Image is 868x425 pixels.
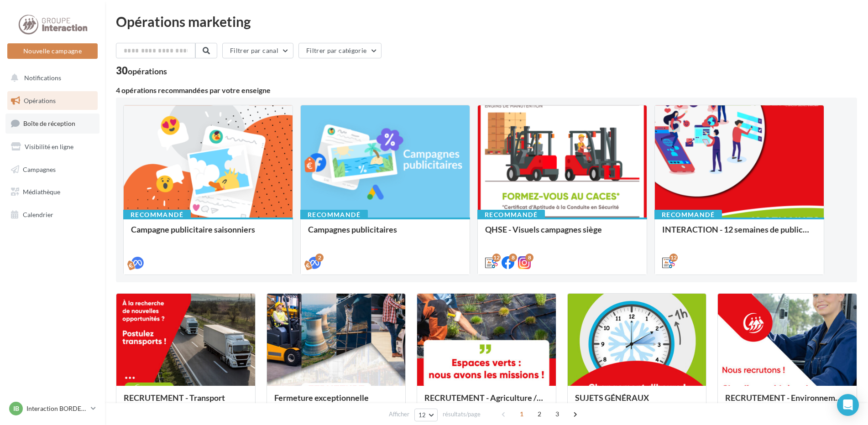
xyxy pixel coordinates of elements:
a: Calendrier [5,205,99,224]
div: Recommandé [654,210,722,220]
span: Calendrier [23,211,53,218]
div: Campagnes publicitaires [308,225,462,243]
button: 12 [414,409,438,421]
div: 8 [525,254,533,262]
span: 3 [550,407,565,421]
div: RECRUTEMENT - Agriculture / Espaces verts [424,393,549,411]
div: Campagne publicitaire saisonniers [131,225,285,243]
span: 12 [418,411,426,419]
span: IB [13,404,19,413]
button: Filtrer par canal [222,43,293,58]
span: 2 [532,407,547,421]
a: Boîte de réception [5,114,99,133]
span: 1 [514,407,529,421]
span: Opérations [24,97,56,104]
div: RECRUTEMENT - Environnement [725,393,849,411]
div: 2 [315,254,324,262]
span: Notifications [24,74,61,82]
a: Visibilité en ligne [5,137,99,156]
p: Interaction BORDEAUX [26,404,87,413]
span: Boîte de réception [23,119,75,127]
a: IB Interaction BORDEAUX [7,400,98,417]
span: Visibilité en ligne [25,143,73,150]
div: Recommandé [300,210,368,220]
div: 4 opérations recommandées par votre enseigne [116,87,857,94]
div: INTERACTION - 12 semaines de publication [662,225,816,243]
div: SUJETS GÉNÉRAUX [575,393,699,411]
div: Opérations marketing [116,15,857,28]
div: opérations [128,67,167,75]
button: Filtrer par catégorie [298,43,382,58]
button: Notifications [5,68,96,88]
span: Médiathèque [23,188,60,196]
div: 30 [116,66,167,76]
span: Afficher [389,410,409,419]
span: résultats/page [443,410,481,419]
div: Open Intercom Messenger [837,394,859,416]
button: Nouvelle campagne [7,43,98,59]
div: 12 [492,254,501,262]
div: Fermeture exceptionnelle [274,393,398,411]
div: RECRUTEMENT - Transport [124,393,248,411]
div: QHSE - Visuels campagnes siège [485,225,639,243]
div: Recommandé [477,210,545,220]
a: Opérations [5,91,99,110]
a: Médiathèque [5,182,99,202]
div: 8 [509,254,517,262]
a: Campagnes [5,160,99,179]
span: Campagnes [23,165,56,173]
div: 12 [669,254,678,262]
div: Recommandé [123,210,191,220]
